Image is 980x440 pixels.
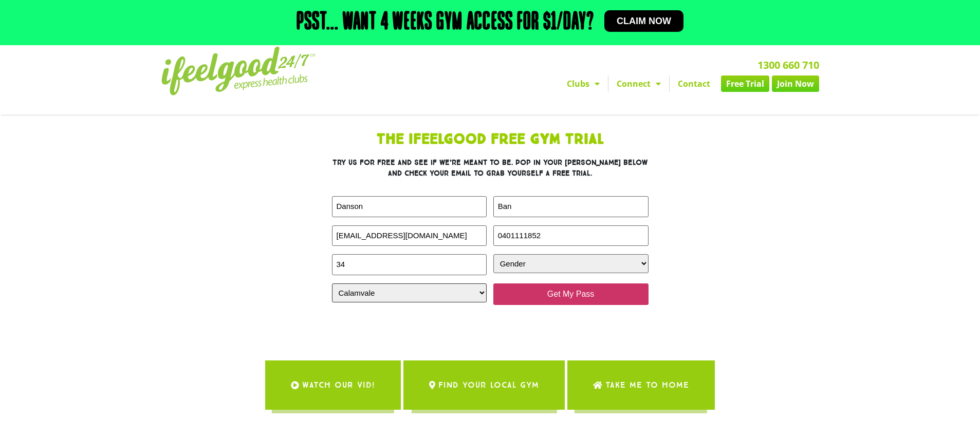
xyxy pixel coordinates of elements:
a: Connect [608,75,669,92]
a: Claim now [604,10,683,32]
a: Find Your Local Gym [403,360,565,410]
h2: Psst... Want 4 weeks gym access for $1/day? [297,10,594,35]
a: Take me to Home [567,360,715,410]
span: Claim now [617,16,671,26]
input: LAST NAME [493,196,649,217]
span: Take me to Home [605,371,689,399]
h3: Try us for free and see if we’re meant to be. Pop in your [PERSON_NAME] below and check your emai... [332,157,649,179]
input: FIRST NAME [332,196,487,217]
input: PHONE [493,225,649,246]
a: Free Trial [721,75,769,92]
input: AGE [332,254,487,275]
a: WATCH OUR VID! [265,360,401,410]
input: Get My Pass [493,283,649,305]
a: Clubs [559,75,608,92]
input: Email [332,225,487,246]
nav: Menu [395,75,819,92]
h1: The IfeelGood Free Gym Trial [264,132,716,147]
span: WATCH OUR VID! [302,371,375,399]
a: 1300 660 710 [757,58,819,72]
a: Contact [670,75,718,92]
a: Join Now [772,75,819,92]
span: Find Your Local Gym [438,371,539,399]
